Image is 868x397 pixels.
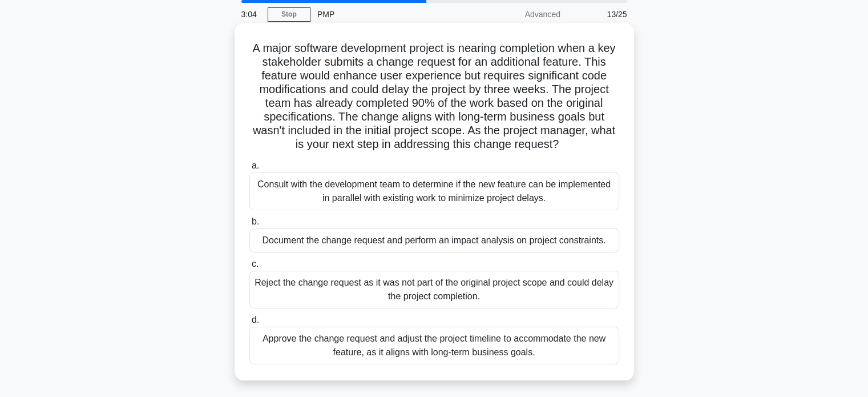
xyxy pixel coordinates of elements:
[249,228,619,252] div: Document the change request and perform an impact analysis on project constraints.
[252,216,259,226] span: b.
[249,271,619,308] div: Reject the change request as it was not part of the original project scope and could delay the pr...
[252,161,259,170] span: a.
[252,315,259,324] span: d.
[249,173,619,210] div: Consult with the development team to determine if the new feature can be implemented in parallel ...
[249,327,619,364] div: Approve the change request and adjust the project timeline to accommodate the new feature, as it ...
[310,3,467,26] div: PMP
[252,259,259,268] span: c.
[235,3,268,26] div: 3:04
[268,7,310,22] a: Stop
[467,3,567,26] div: Advanced
[248,41,620,152] h5: A major software development project is nearing completion when a key stakeholder submits a chang...
[567,3,634,26] div: 13/25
